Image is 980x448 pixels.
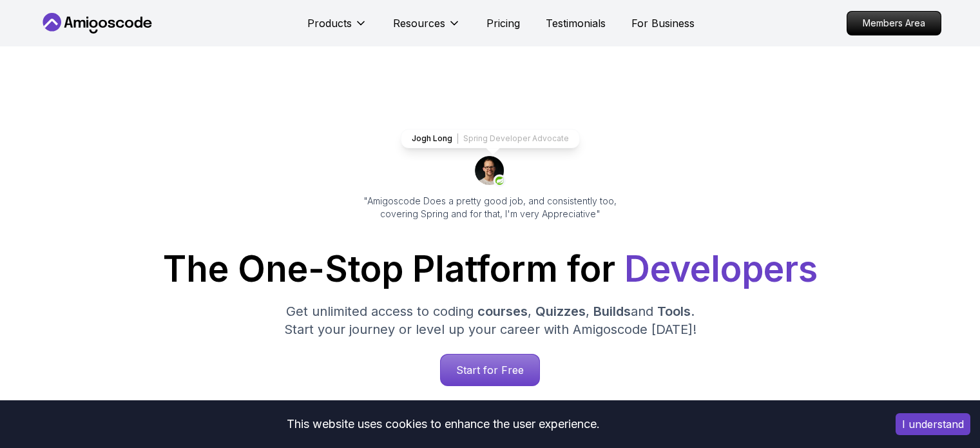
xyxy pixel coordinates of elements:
button: Products [307,15,367,41]
p: Resources [393,15,445,31]
p: "Amigoscode Does a pretty good job, and consistently too, covering Spring and for that, I'm very ... [346,195,635,220]
p: Jogh Long [412,133,452,144]
button: Resources [393,15,461,41]
a: For Business [631,15,695,31]
span: Builds [593,304,631,319]
button: Accept cookies [896,413,970,435]
p: Get unlimited access to coding , , and . Start your journey or level up your career with Amigosco... [274,302,707,338]
p: Members Area [847,12,941,35]
p: Products [307,15,352,31]
p: Start for Free [441,355,539,385]
img: josh long [475,156,506,187]
a: Start for Free [440,354,540,386]
span: courses [477,304,528,319]
a: Members Area [847,11,941,35]
h1: The One-Stop Platform for [50,251,931,287]
a: Testimonials [546,15,606,31]
div: This website uses cookies to enhance the user experience. [10,410,876,438]
p: Spring Developer Advocate [463,133,569,144]
a: Pricing [486,15,520,31]
span: Tools [657,304,691,319]
span: Quizzes [535,304,586,319]
span: Developers [624,248,818,290]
